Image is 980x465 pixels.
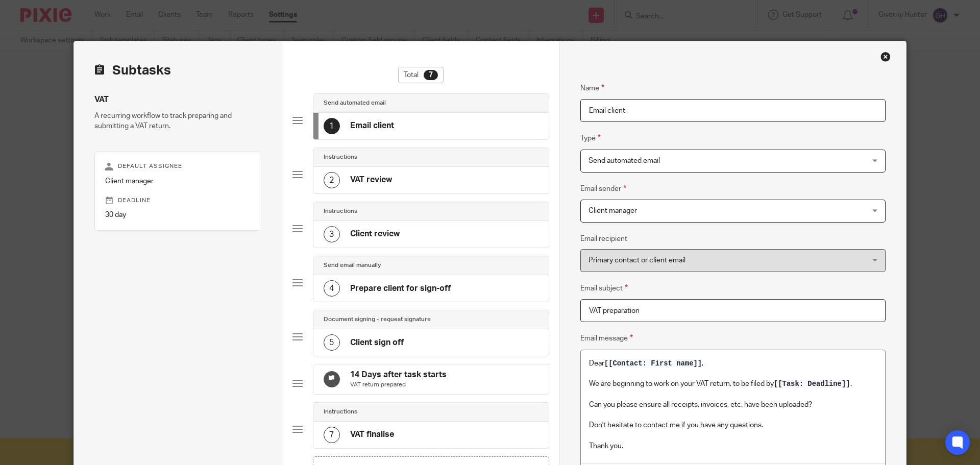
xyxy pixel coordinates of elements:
[580,183,626,194] label: Email sender
[604,359,702,368] span: [[Contact: First name]]
[589,157,660,164] span: Send automated email
[324,99,386,107] h4: Send automated email
[589,379,877,389] p: We are beginning to work on your VAT return, to be filed by .
[324,315,431,324] h4: Document signing - request signature
[105,197,251,205] p: Deadline
[105,176,251,186] p: Client manager
[324,427,340,443] div: 7
[424,70,438,80] div: 7
[774,380,850,388] span: [[Task: Deadline]]
[324,261,381,270] h4: Send email manually
[350,381,447,389] p: VAT return prepared
[324,153,357,161] h4: Instructions
[324,280,340,297] div: 4
[324,334,340,351] div: 5
[589,441,877,451] p: Thank you.
[589,358,877,369] p: Dear ,
[350,370,447,380] h4: 14 Days after task starts
[398,67,444,83] div: Total
[94,62,171,79] h2: Subtasks
[589,257,685,264] span: Primary contact or client email
[350,429,394,440] h4: VAT finalise
[589,420,877,430] p: Don't hesitate to contact me if you have any questions.
[589,400,877,410] p: Can you please ensure all receipts, invoices, etc. have been uploaded?
[880,52,891,62] div: Close this dialog window
[580,234,627,244] label: Email recipient
[94,111,261,132] p: A recurring workflow to track preparing and submitting a VAT return.
[580,132,601,144] label: Type
[580,332,633,344] label: Email message
[324,118,340,134] div: 1
[350,175,392,185] h4: VAT review
[589,207,637,214] span: Client manager
[105,162,251,170] p: Default assignee
[105,210,251,220] p: 30 day
[324,408,357,416] h4: Instructions
[580,282,628,294] label: Email subject
[94,94,261,105] h4: VAT
[580,299,886,322] input: Subject
[324,226,340,242] div: 3
[350,120,394,131] h4: Email client
[580,82,604,94] label: Name
[324,172,340,188] div: 2
[350,337,404,348] h4: Client sign off
[350,229,400,239] h4: Client review
[350,283,451,294] h4: Prepare client for sign-off
[324,207,357,215] h4: Instructions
